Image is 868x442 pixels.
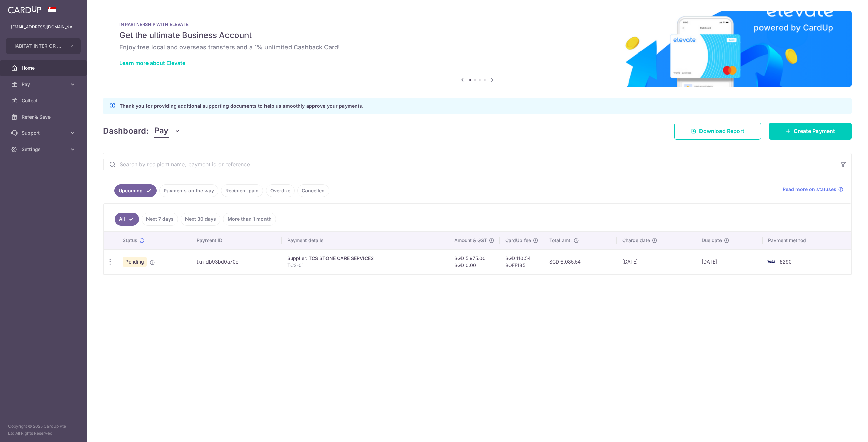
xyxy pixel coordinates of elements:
[119,30,835,41] h5: Get the ultimate Business Account
[763,232,851,249] th: Payment method
[783,186,843,193] a: Read more on statuses
[191,249,281,274] td: txn_db93bd0a70e
[12,43,62,49] span: HABITAT INTERIOR PTE. LTD.
[119,22,835,27] p: IN PARTNERSHIP WITH ELEVATE
[119,60,185,66] a: Learn more about Elevate
[22,81,66,88] span: Pay
[223,213,276,226] a: More than 1 month
[699,127,744,135] span: Download Report
[221,184,263,197] a: Recipient paid
[783,186,836,193] span: Read more on statuses
[454,237,487,244] span: Amount & GST
[123,237,137,244] span: Status
[505,237,531,244] span: CardUp fee
[159,184,218,197] a: Payments on the way
[154,125,180,138] button: Pay
[22,65,66,71] span: Home
[622,237,650,244] span: Charge date
[674,123,761,140] a: Download Report
[154,125,169,138] span: Pay
[8,5,41,14] img: CardUp
[696,249,763,274] td: [DATE]
[769,123,852,140] a: Create Payment
[825,422,861,439] iframe: Opens a widget where you can find more information
[11,24,76,30] p: [EMAIL_ADDRESS][DOMAIN_NAME]
[794,127,835,135] span: Create Payment
[123,257,147,267] span: Pending
[114,184,157,197] a: Upcoming
[617,249,696,274] td: [DATE]
[120,102,363,110] p: Thank you for providing additional supporting documents to help us smoothly approve your payments.
[6,38,81,54] button: HABITAT INTERIOR PTE. LTD.
[22,97,66,104] span: Collect
[103,153,835,175] input: Search by recipient name, payment id or reference
[22,130,66,136] span: Support
[449,249,500,274] td: SGD 5,975.00 SGD 0.00
[142,213,178,226] a: Next 7 days
[181,213,220,226] a: Next 30 days
[22,113,66,120] span: Refer & Save
[287,255,443,262] div: Supplier. TCS STONE CARE SERVICES
[544,249,617,274] td: SGD 6,085.54
[22,146,66,153] span: Settings
[780,259,792,265] span: 6290
[702,237,722,244] span: Due date
[765,258,778,266] img: Bank Card
[103,11,852,87] img: Renovation banner
[297,184,329,197] a: Cancelled
[115,213,139,226] a: All
[282,232,449,249] th: Payment details
[191,232,281,249] th: Payment ID
[500,249,544,274] td: SGD 110.54 BOFF185
[287,262,443,269] p: TCS-01
[549,237,572,244] span: Total amt.
[103,125,149,137] h4: Dashboard:
[119,43,835,51] h6: Enjoy free local and overseas transfers and a 1% unlimited Cashback Card!
[266,184,295,197] a: Overdue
